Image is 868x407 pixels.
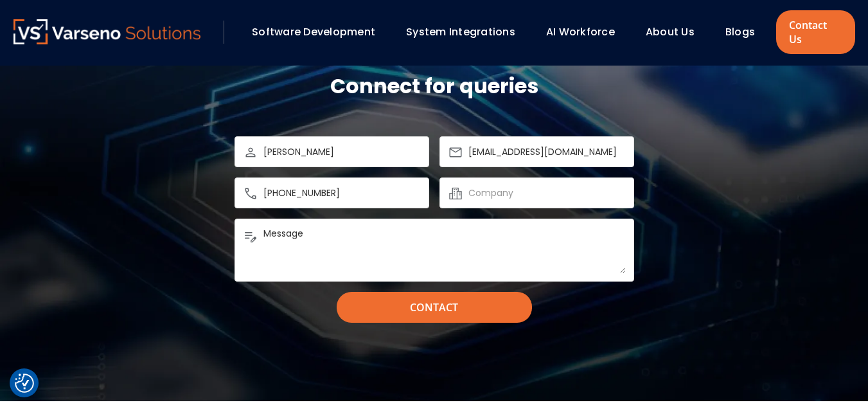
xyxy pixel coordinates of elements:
img: company-icon.png [448,186,463,201]
button: Cookie Settings [15,374,34,393]
img: mail-icon.png [448,145,463,160]
img: edit-icon.png [243,228,258,243]
input: Phone [263,185,421,201]
a: Varseno Solutions – Product Engineering & IT Services [13,19,201,45]
a: AI Workforce [546,24,615,39]
input: Name [263,144,421,159]
h2: Connect for queries [330,72,538,100]
img: Varseno Solutions – Product Engineering & IT Services [13,19,201,44]
input: Company [468,185,626,201]
div: Software Development [245,21,393,43]
div: Blogs [719,21,773,43]
a: About Us [646,24,695,39]
a: Blogs [725,24,755,39]
div: AI Workforce [540,21,633,43]
div: System Integrations [400,21,533,43]
textarea: Message [263,227,626,273]
a: Contact Us [776,10,855,54]
div: About Us [639,21,713,43]
img: call-icon.png [243,186,258,201]
input: Email Address [468,144,626,159]
input: Contact [337,292,532,323]
a: Software Development [252,24,375,39]
img: person-icon.png [243,145,258,160]
a: System Integrations [406,24,515,39]
img: Revisit consent button [15,374,34,393]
